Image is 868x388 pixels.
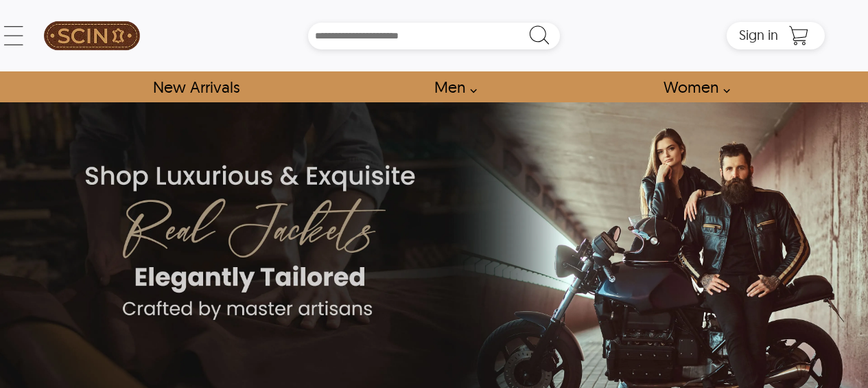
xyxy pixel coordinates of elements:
a: Shopping Cart [785,25,812,46]
a: Shop New Arrivals [137,71,255,102]
a: SCIN [43,7,141,65]
a: Sign in [739,31,778,42]
a: shop men's leather jackets [419,71,484,102]
span: Sign in [739,26,778,43]
img: SCIN [44,7,140,65]
a: Shop Women Leather Jackets [648,71,738,102]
